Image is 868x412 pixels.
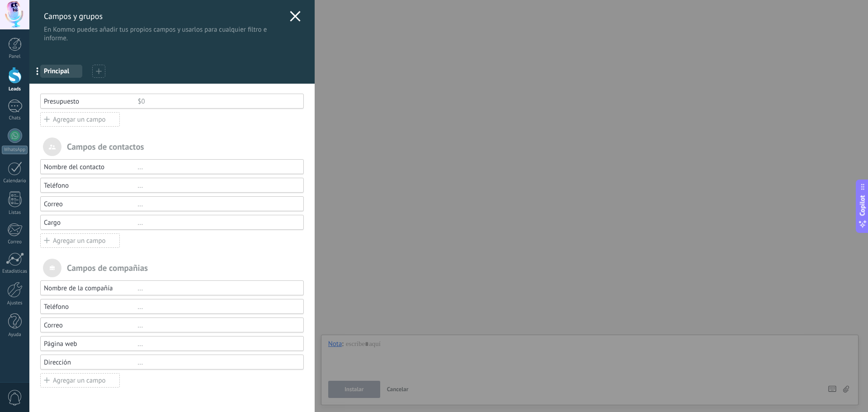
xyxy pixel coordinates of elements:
div: ... [137,218,295,227]
div: Página web [44,340,137,348]
div: Nombre del contacto [44,163,137,171]
div: ... [137,284,295,293]
div: Agregar un campo [40,112,120,127]
div: Teléfono [44,303,137,311]
div: Agregar un campo [40,233,120,248]
div: Dirección [44,358,137,367]
div: ... [137,163,295,171]
h3: Campos y grupos [44,11,285,21]
p: En Kommo puedes añadir tus propios campos y usarlos para cualquier filtro e informe. [44,25,285,43]
div: ... [137,321,295,330]
div: Agregar un campo [40,373,120,388]
div: ... [137,358,295,367]
div: Correo [44,321,137,330]
span: ... [31,63,50,79]
div: Campos de contactos [40,137,304,156]
div: Teléfono [44,181,137,190]
div: Nombre de la compañía [44,284,137,293]
div: ... [137,181,295,190]
div: ... [137,340,295,348]
div: ... [137,303,295,311]
div: Presupuesto [44,97,137,106]
span: Copilot [858,195,867,216]
div: ... [137,200,295,208]
span: Principal [44,67,79,76]
div: $0 [137,97,295,106]
div: Campos de compañias [40,259,304,277]
div: Cargo [44,218,137,227]
div: Correo [44,200,137,208]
